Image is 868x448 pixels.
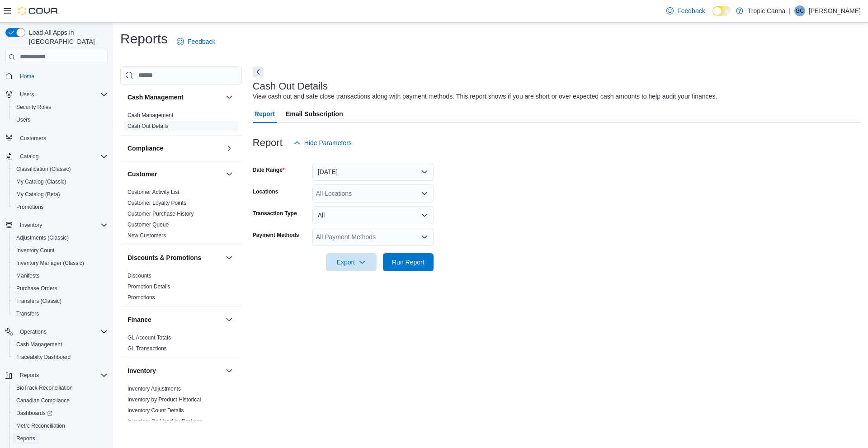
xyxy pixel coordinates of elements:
[127,418,203,425] span: Inventory On Hand by Package
[255,105,275,123] span: Report
[127,221,169,228] span: Customer Queue
[13,164,108,174] span: Classification (Classic)
[13,164,75,174] a: Classification (Classic)
[2,150,111,163] button: Catalog
[16,326,50,337] button: Operations
[127,273,151,279] a: Discounts
[127,294,155,301] a: Promotions
[13,258,108,269] span: Inventory Manager (Classic)
[9,307,111,320] button: Transfers
[712,16,713,16] span: Dark Mode
[16,104,51,111] span: Security Roles
[16,370,108,381] span: Reports
[127,232,166,239] a: New Customers
[16,341,62,348] span: Cash Management
[9,394,111,407] button: Canadian Compliance
[16,354,71,361] span: Traceabilty Dashboard
[16,259,84,267] span: Inventory Manager (Classic)
[127,123,169,130] span: Cash Out Details
[127,334,171,341] span: GL Account Totals
[16,133,50,144] a: Customers
[9,282,111,295] button: Purchase Orders
[16,220,46,231] button: Inventory
[16,384,73,391] span: BioTrack Reconciliation
[127,170,157,179] h3: Customer
[2,132,111,145] button: Customers
[9,244,111,257] button: Inventory Count
[127,335,171,341] a: GL Account Totals
[2,219,111,231] button: Inventory
[13,296,65,307] a: Transfers (Classic)
[13,352,74,363] a: Traceabilty Dashboard
[13,245,108,256] span: Inventory Count
[16,116,30,123] span: Users
[13,202,47,212] a: Promotions
[13,114,34,125] a: Users
[2,325,111,338] button: Operations
[20,135,46,142] span: Customers
[13,102,108,113] span: Security Roles
[9,432,111,445] button: Reports
[127,112,173,118] a: Cash Management
[16,370,42,381] button: Reports
[13,245,58,256] a: Inventory Count
[120,110,242,135] div: Cash Management
[13,189,64,200] a: My Catalog (Beta)
[16,247,55,254] span: Inventory Count
[392,258,425,267] span: Run Report
[16,165,71,173] span: Classification (Classic)
[13,258,88,269] a: Inventory Manager (Classic)
[224,252,235,263] button: Discounts & Promotions
[16,71,38,82] a: Home
[127,112,173,119] span: Cash Management
[9,269,111,282] button: Manifests
[794,5,805,16] div: Gerty Cruse
[127,407,184,414] span: Inventory Count Details
[127,272,151,279] span: Discounts
[16,178,66,185] span: My Catalog (Classic)
[789,5,791,16] p: |
[127,386,181,392] a: Inventory Adjustments
[20,153,38,160] span: Catalog
[13,270,108,281] span: Manifests
[9,201,111,213] button: Promotions
[312,206,434,224] button: All
[13,283,61,294] a: Purchase Orders
[127,407,184,414] a: Inventory Count Details
[16,326,108,337] span: Operations
[13,189,108,200] span: My Catalog (Beta)
[13,176,108,187] span: My Catalog (Classic)
[13,202,108,212] span: Promotions
[663,2,708,20] a: Feedback
[127,294,155,301] span: Promotions
[9,257,111,269] button: Inventory Manager (Classic)
[16,191,60,198] span: My Catalog (Beta)
[9,420,111,432] button: Metrc Reconciliation
[16,71,108,82] span: Home
[127,366,156,375] h3: Inventory
[173,33,219,51] a: Feedback
[383,253,434,271] button: Run Report
[16,89,38,100] button: Users
[9,188,111,201] button: My Catalog (Beta)
[224,314,235,325] button: Finance
[13,176,70,187] a: My Catalog (Classic)
[712,6,731,16] input: Dark Mode
[290,134,355,152] button: Hide Parameters
[127,366,222,375] button: Inventory
[9,163,111,175] button: Classification (Classic)
[13,232,108,243] span: Adjustments (Classic)
[20,73,34,80] span: Home
[127,93,222,102] button: Cash Management
[127,283,170,290] a: Promotion Details
[9,407,111,420] a: Dashboards
[796,5,804,16] span: GC
[16,151,108,162] span: Catalog
[16,285,57,292] span: Purchase Orders
[16,203,44,211] span: Promotions
[13,102,55,113] a: Security Roles
[127,315,151,324] h3: Finance
[16,220,108,231] span: Inventory
[13,339,66,350] a: Cash Management
[13,308,108,319] span: Transfers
